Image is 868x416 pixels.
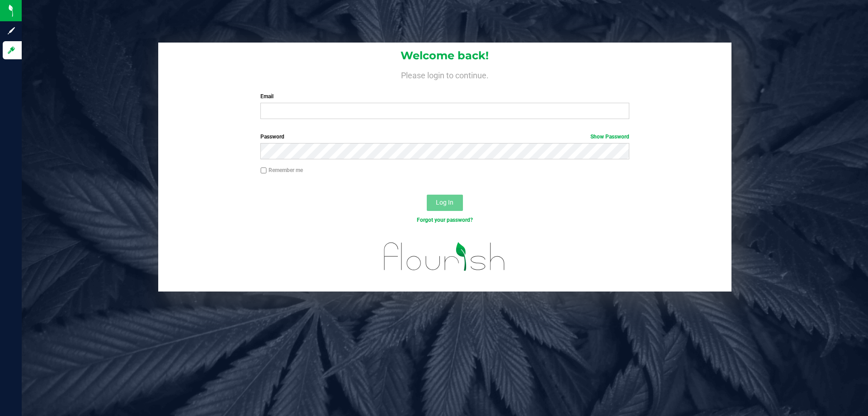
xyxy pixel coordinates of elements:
[436,199,453,206] span: Log In
[7,26,16,35] inline-svg: Sign up
[260,134,284,140] span: Password
[590,134,629,140] a: Show Password
[260,166,303,174] label: Remember me
[158,69,731,80] h4: Please login to continue.
[417,217,473,223] a: Forgot your password?
[158,50,731,62] h1: Welcome back!
[373,234,516,280] img: flourish_logo.svg
[260,167,267,174] input: Remember me
[260,92,629,100] label: Email
[427,195,463,211] button: Log In
[7,46,16,55] inline-svg: Log in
